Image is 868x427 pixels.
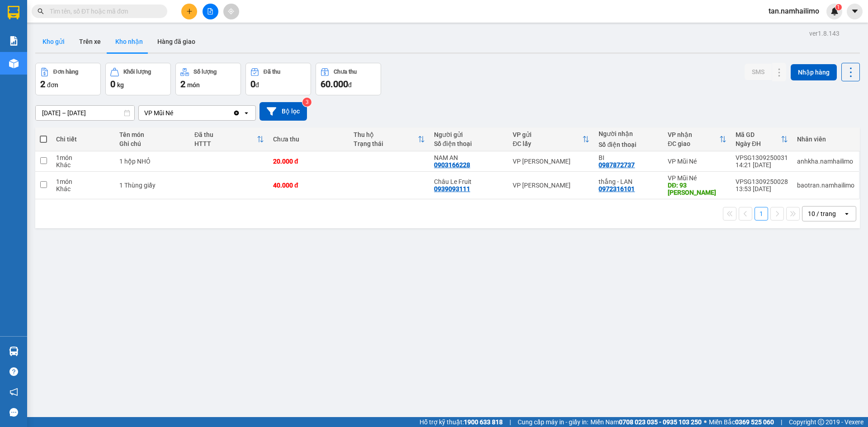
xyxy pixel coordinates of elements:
[835,4,842,10] sup: 1
[123,69,151,75] div: Khối lượng
[464,418,503,426] strong: 1900 633 818
[513,131,582,138] div: VP gửi
[709,417,774,427] span: Miền Bắc
[9,347,19,356] img: warehouse-icon
[797,136,854,143] div: Nhân viên
[119,182,185,189] div: 1 Thùng giấy
[797,158,854,165] div: anhkha.namhailimo
[663,127,731,151] th: Toggle SortBy
[175,63,241,95] button: Số lượng2món
[736,131,781,138] div: Mã GD
[40,79,45,89] span: 2
[761,5,826,17] span: tan.namhailimo
[259,102,307,121] button: Bộ lọc
[316,63,381,95] button: Chưa thu60.000đ
[35,31,72,52] button: Kho gửi
[119,131,185,138] div: Tên món
[105,63,171,95] button: Khối lượng0kg
[668,140,719,147] div: ĐC giao
[745,64,772,80] button: SMS
[843,210,850,217] svg: open
[434,185,470,192] div: 0939093111
[668,158,726,165] div: VP Mũi Né
[302,98,311,107] sup: 3
[36,106,134,120] input: Select a date range.
[35,63,101,95] button: Đơn hàng2đơn
[245,63,311,95] button: Đã thu0đ
[9,59,19,68] img: warehouse-icon
[233,109,240,117] svg: Clear value
[818,419,824,425] span: copyright
[38,8,44,14] span: search
[513,140,582,147] div: ĐC lấy
[223,4,239,19] button: aim
[190,127,269,151] th: Toggle SortBy
[599,141,659,148] div: Số điện thoại
[668,174,726,182] div: VP Mũi Né
[119,158,185,165] div: 1 hộp NHỎ
[56,178,110,185] div: 1 món
[736,140,781,147] div: Ngày ĐH
[207,8,213,14] span: file-add
[808,209,836,218] div: 10 / trang
[735,418,774,426] strong: 0369 525 060
[9,408,18,417] span: message
[420,417,503,427] span: Hỗ trợ kỹ thuật:
[72,31,108,52] button: Trên xe
[736,161,788,169] div: 14:21 [DATE]
[509,417,511,427] span: |
[434,154,504,161] div: NAM AN
[47,81,58,89] span: đơn
[434,140,504,147] div: Số điện thoại
[354,140,418,147] div: Trạng thái
[508,127,594,151] th: Toggle SortBy
[837,4,840,10] span: 1
[348,81,352,89] span: đ
[50,6,156,16] input: Tìm tên, số ĐT hoặc mã đơn
[354,131,418,138] div: Thu hộ
[243,109,250,117] svg: open
[797,182,854,189] div: baotran.namhailimo
[56,161,110,169] div: Khác
[187,81,200,89] span: món
[56,136,110,143] div: Chi tiết
[590,417,702,427] span: Miền Nam
[847,4,863,19] button: caret-down
[851,7,859,15] span: caret-down
[119,140,185,147] div: Ghi chú
[513,158,590,165] div: VP [PERSON_NAME]
[264,69,280,75] div: Đã thu
[731,127,793,151] th: Toggle SortBy
[255,81,259,89] span: đ
[668,182,726,196] div: DĐ: 93 Nguyễn Đình Chiểu
[273,182,344,189] div: 40.000 đ
[174,108,175,117] input: Selected VP Mũi Né.
[228,8,234,14] span: aim
[599,178,659,185] div: thắng - LAN
[619,418,702,426] strong: 0708 023 035 - 0935 103 250
[150,31,203,52] button: Hàng đã giao
[56,154,110,161] div: 1 món
[334,69,357,75] div: Chưa thu
[110,79,115,89] span: 0
[9,388,18,396] span: notification
[599,185,635,192] div: 0972316101
[434,131,504,138] div: Người gửi
[755,207,768,221] button: 1
[830,7,839,15] img: icon-new-feature
[349,127,429,151] th: Toggle SortBy
[736,154,788,161] div: VPSG1309250031
[668,131,719,138] div: VP nhận
[144,108,173,117] div: VP Mũi Né
[117,81,124,89] span: kg
[250,79,255,89] span: 0
[809,28,840,38] div: ver 1.8.143
[9,367,18,376] span: question-circle
[704,420,707,424] span: ⚪️
[273,136,344,143] div: Chưa thu
[781,417,782,427] span: |
[53,69,78,75] div: Đơn hàng
[194,131,257,138] div: Đã thu
[434,178,504,185] div: Châu Le Fruit
[599,130,659,137] div: Người nhận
